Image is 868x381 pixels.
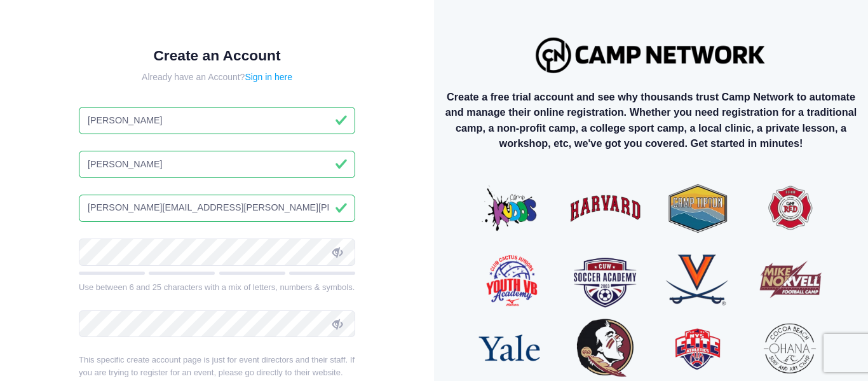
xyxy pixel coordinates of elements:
[79,354,355,378] p: This specific create account page is just for event directors and their staff. If you are trying ...
[79,151,355,178] input: Last Name
[79,281,355,294] div: Use between 6 and 25 characters with a mix of letters, numbers & symbols.
[444,89,858,151] p: Create a free trial account and see why thousands trust Camp Network to automate and manage their...
[79,71,355,84] div: Already have an Account?
[79,47,355,64] h1: Create an Account
[79,195,355,222] input: Email
[530,31,773,79] img: Logo
[245,72,292,82] a: Sign in here
[79,107,355,134] input: First Name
